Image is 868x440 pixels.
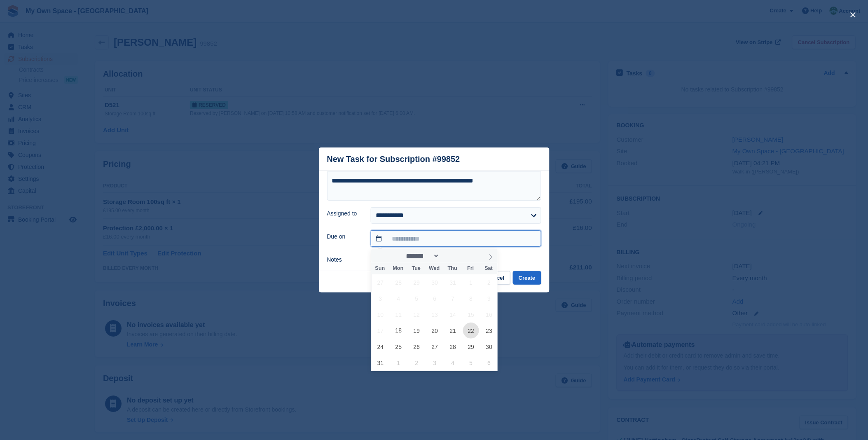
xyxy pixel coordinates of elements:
[463,307,479,323] span: August 15, 2025
[445,290,461,307] span: August 7, 2025
[391,274,407,290] span: July 28, 2025
[481,307,497,323] span: August 16, 2025
[445,274,461,290] span: July 31, 2025
[391,290,407,307] span: August 4, 2025
[327,209,361,218] label: Assigned to
[389,266,407,271] span: Mon
[427,307,443,323] span: August 13, 2025
[426,266,444,271] span: Wed
[391,307,407,323] span: August 11, 2025
[427,323,443,339] span: August 20, 2025
[463,290,479,307] span: August 8, 2025
[445,355,461,371] span: September 4, 2025
[372,355,388,371] span: August 31, 2025
[409,323,425,339] span: August 19, 2025
[372,339,388,355] span: August 24, 2025
[445,307,461,323] span: August 14, 2025
[445,323,461,339] span: August 21, 2025
[481,355,497,371] span: September 6, 2025
[372,307,388,323] span: August 10, 2025
[327,255,361,264] label: Notes
[445,339,461,355] span: August 28, 2025
[391,339,407,355] span: August 25, 2025
[372,323,388,339] span: August 17, 2025
[427,274,443,290] span: July 30, 2025
[372,274,388,290] span: July 27, 2025
[440,252,466,260] input: Year
[371,266,389,271] span: Sun
[427,339,443,355] span: August 27, 2025
[427,355,443,371] span: September 3, 2025
[847,8,860,21] button: close
[461,266,480,271] span: Fri
[427,290,443,307] span: August 6, 2025
[391,323,407,339] span: August 18, 2025
[327,154,460,164] div: New Task for Subscription #99852
[463,274,479,290] span: August 1, 2025
[409,339,425,355] span: August 26, 2025
[463,323,479,339] span: August 22, 2025
[480,266,498,271] span: Sat
[327,232,361,241] label: Due on
[443,266,461,271] span: Thu
[409,290,425,307] span: August 5, 2025
[407,266,426,271] span: Tue
[463,355,479,371] span: September 5, 2025
[372,290,388,307] span: August 3, 2025
[481,339,497,355] span: August 30, 2025
[409,307,425,323] span: August 12, 2025
[481,274,497,290] span: August 2, 2025
[391,355,407,371] span: September 1, 2025
[409,274,425,290] span: July 29, 2025
[481,290,497,307] span: August 9, 2025
[403,252,440,260] select: Month
[481,323,497,339] span: August 23, 2025
[409,355,425,371] span: September 2, 2025
[463,339,479,355] span: August 29, 2025
[513,271,541,285] button: Create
